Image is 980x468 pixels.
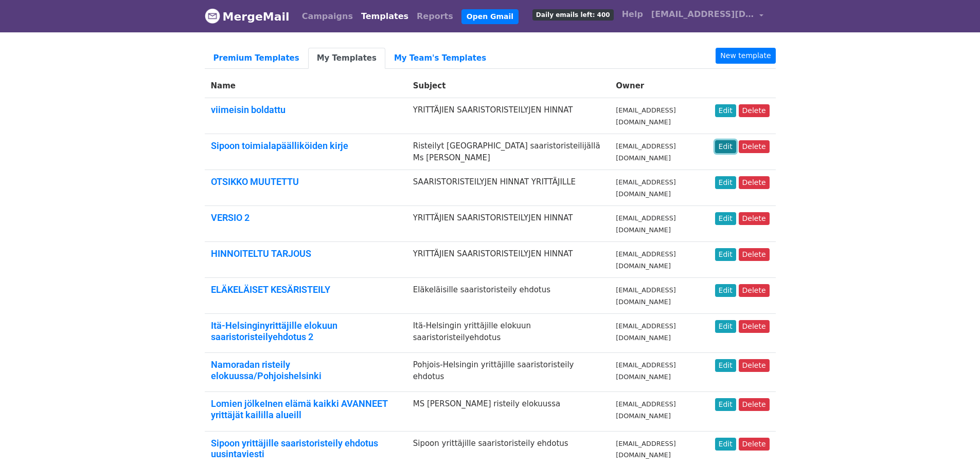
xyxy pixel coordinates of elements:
[205,48,308,69] a: Premium Templates
[715,212,736,225] a: Edit
[929,419,980,468] div: Chat-widget
[616,178,675,198] small: [EMAIL_ADDRESS][DOMAIN_NAME]
[715,176,736,189] a: Edit
[739,248,770,261] a: Delete
[407,74,610,98] th: Subject
[715,284,736,297] a: Edit
[715,104,736,117] a: Edit
[413,6,457,27] a: Reports
[205,74,407,98] th: Name
[205,6,290,27] a: MergeMail
[211,104,286,115] a: viimeisin boldattu
[739,284,770,297] a: Delete
[407,353,610,392] td: Pohjois-Helsingin yrittäjille saaristoristeily ehdotus
[528,4,618,25] a: Daily emails left: 400
[407,242,610,278] td: YRITTÄJIEN SAARISTORISTEILYJEN HINNAT
[616,250,675,270] small: [EMAIL_ADDRESS][DOMAIN_NAME]
[616,400,675,420] small: [EMAIL_ADDRESS][DOMAIN_NAME]
[716,48,775,64] a: New template
[739,104,770,117] a: Delete
[618,4,647,25] a: Help
[616,214,675,234] small: [EMAIL_ADDRESS][DOMAIN_NAME]
[616,286,675,306] small: [EMAIL_ADDRESS][DOMAIN_NAME]
[211,248,311,259] a: HINNOITELTU TARJOUS
[211,212,250,223] a: VERSIO 2
[407,98,610,134] td: YRITTÄJIEN SAARISTORISTEILYJEN HINNAT
[739,398,770,411] a: Delete
[739,212,770,225] a: Delete
[211,140,348,151] a: Sipoon toimialapäälliköiden kirje
[616,322,675,342] small: [EMAIL_ADDRESS][DOMAIN_NAME]
[651,8,754,21] span: [EMAIL_ADDRESS][DOMAIN_NAME]
[407,314,610,353] td: Itä-Helsingin yrittäjille elokuun saaristoristeilyehdotus
[715,438,736,451] a: Edit
[715,398,736,411] a: Edit
[205,8,220,24] img: MergeMail logo
[715,320,736,333] a: Edit
[357,6,413,27] a: Templates
[407,206,610,242] td: YRITTÄJIEN SAARISTORISTEILYJEN HINNAT
[616,106,675,126] small: [EMAIL_ADDRESS][DOMAIN_NAME]
[407,392,610,431] td: MS [PERSON_NAME] risteily elokuussa
[461,9,519,24] a: Open Gmail
[739,359,770,372] a: Delete
[610,74,708,98] th: Owner
[739,176,770,189] a: Delete
[616,361,675,381] small: [EMAIL_ADDRESS][DOMAIN_NAME]
[211,438,378,460] a: Sipoon yrittäjille saaristoristeily ehdotus uusintaviesti
[616,142,675,162] small: [EMAIL_ADDRESS][DOMAIN_NAME]
[211,284,330,295] a: ELÄKELÄISET KESÄRISTEILY
[739,320,770,333] a: Delete
[532,9,614,21] span: Daily emails left: 400
[616,440,675,459] small: [EMAIL_ADDRESS][DOMAIN_NAME]
[715,359,736,372] a: Edit
[308,48,385,69] a: My Templates
[715,248,736,261] a: Edit
[211,359,322,381] a: Namoradan risteily elokuussa/Pohjoishelsinki
[715,140,736,153] a: Edit
[211,176,299,187] a: OTSIKKO MUUTETTU
[929,419,980,468] iframe: Chat Widget
[407,278,610,314] td: Eläkeläisille saaristoristeily ehdotus
[647,4,768,28] a: [EMAIL_ADDRESS][DOMAIN_NAME]
[298,6,357,27] a: Campaigns
[211,320,337,342] a: Itä-Helsinginyrittäjille elokuun saaristoristeilyehdotus 2
[739,438,770,451] a: Delete
[385,48,495,69] a: My Team's Templates
[211,398,388,420] a: Lomien jölkeInen elämä kaikki AVANNEET yrittäjät kaililla alueill
[739,140,770,153] a: Delete
[407,170,610,206] td: SAARISTORISTEILYJEN HINNAT YRITTÄJILLE
[407,134,610,170] td: Risteilyt [GEOGRAPHIC_DATA] saaristoristeilijällä Ms [PERSON_NAME]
